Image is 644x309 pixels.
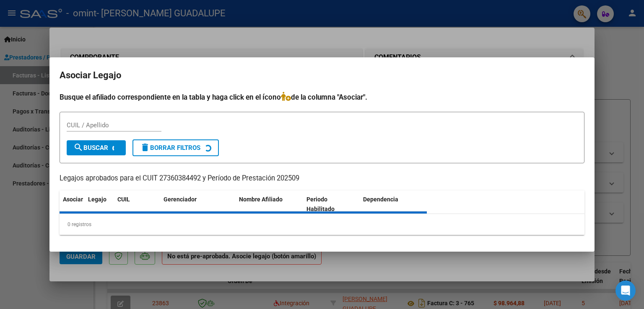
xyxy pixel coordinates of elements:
[60,92,584,103] h4: Busque el afiliado correspondiente en la tabla y haga click en el ícono de la columna "Asociar".
[114,191,160,218] datatable-header-cell: CUIL
[363,196,398,203] span: Dependencia
[60,214,584,235] div: 0 registros
[140,144,200,152] span: Borrar Filtros
[132,139,219,156] button: Borrar Filtros
[160,191,236,218] datatable-header-cell: Gerenciador
[140,142,150,152] mat-icon: delete
[117,196,130,203] span: CUIL
[88,196,106,203] span: Legajo
[60,67,584,83] h2: Asociar Legajo
[239,196,283,203] span: Nombre Afiliado
[67,140,126,155] button: Buscar
[73,142,83,152] mat-icon: search
[60,191,85,218] datatable-header-cell: Asociar
[306,196,335,212] span: Periodo Habilitado
[615,281,636,301] div: Open Intercom Messenger
[63,196,83,203] span: Asociar
[85,191,114,218] datatable-header-cell: Legajo
[164,196,197,203] span: Gerenciador
[236,191,303,218] datatable-header-cell: Nombre Afiliado
[360,191,427,218] datatable-header-cell: Dependencia
[303,191,360,218] datatable-header-cell: Periodo Habilitado
[73,144,108,152] span: Buscar
[60,173,584,184] p: Legajos aprobados para el CUIT 27360384492 y Período de Prestación 202509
